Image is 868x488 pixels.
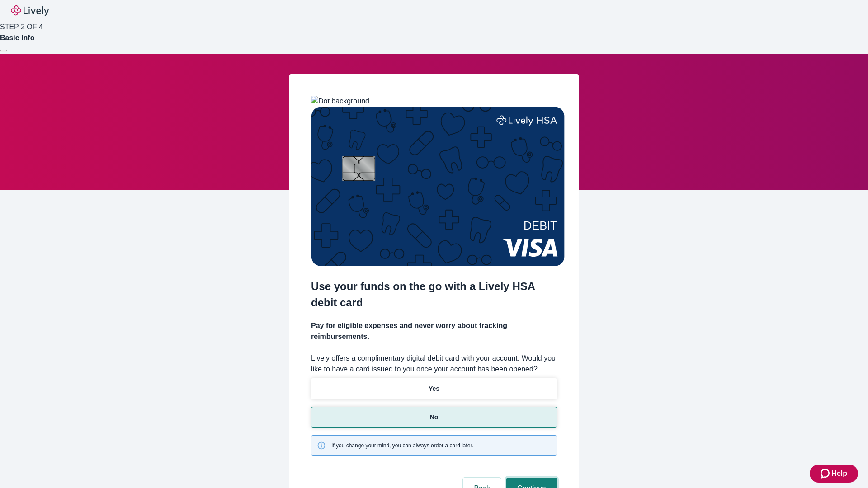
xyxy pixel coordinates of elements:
img: Dot background [311,96,369,107]
img: Lively [11,5,49,16]
span: Help [831,468,847,479]
h2: Use your funds on the go with a Lively HSA debit card [311,278,557,311]
p: No [430,413,439,422]
img: Debit card [311,107,565,266]
span: If you change your mind, you can always order a card later. [331,441,473,450]
button: Yes [311,378,557,399]
p: Yes [429,384,439,394]
svg: Zendesk support icon [821,468,831,479]
button: No [311,407,557,428]
button: Zendesk support iconHelp [810,465,858,483]
label: Lively offers a complimentary digital debit card with your account. Would you like to have a card... [311,353,557,375]
h4: Pay for eligible expenses and never worry about tracking reimbursements. [311,320,557,342]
